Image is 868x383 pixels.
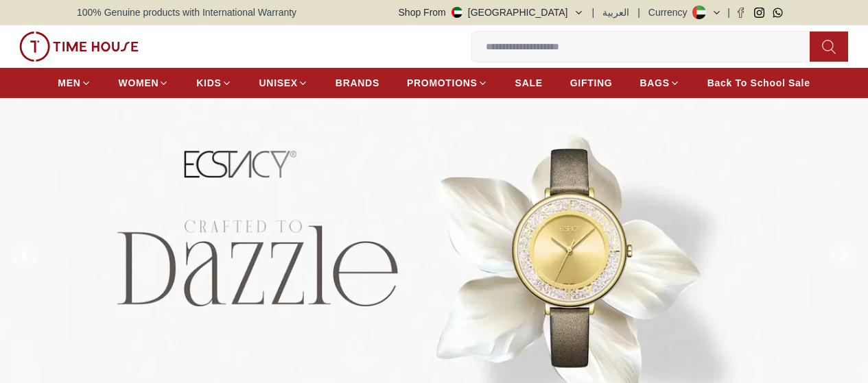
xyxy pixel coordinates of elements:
[407,76,478,90] span: PROMOTIONS
[336,71,379,95] a: BRANDS
[707,76,810,90] span: Back To School Sale
[754,8,764,18] a: Instagram
[773,8,783,18] a: Whatsapp
[336,76,379,90] span: BRANDS
[570,76,613,90] span: GIFTING
[707,71,810,95] a: Back To School Sale
[602,5,629,19] button: العربية
[640,76,669,90] span: BAGS
[515,71,543,95] a: SALE
[58,76,80,90] span: MEN
[727,5,730,19] span: |
[119,71,169,95] a: WOMEN
[592,5,595,19] span: |
[58,71,91,95] a: MEN
[640,71,679,95] a: BAGS
[77,5,296,19] span: 100% Genuine products with International Warranty
[196,71,231,95] a: KIDS
[515,76,543,90] span: SALE
[648,5,693,19] div: Currency
[259,71,308,95] a: UNISEX
[451,7,462,18] img: United Arab Emirates
[407,71,488,95] a: PROMOTIONS
[736,8,746,18] a: Facebook
[259,76,298,90] span: UNISEX
[570,71,613,95] a: GIFTING
[19,32,139,62] img: ...
[196,76,221,90] span: KIDS
[399,5,584,19] button: Shop From[GEOGRAPHIC_DATA]
[119,76,159,90] span: WOMEN
[637,5,640,19] span: |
